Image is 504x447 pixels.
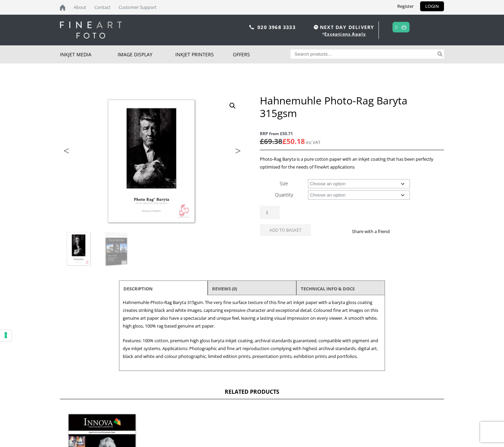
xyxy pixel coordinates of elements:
img: logo-white.svg [60,21,122,39]
p: Features: 100% cotton, premium high gloss baryta inkjet coating, archival standards guaranteed, c... [123,337,381,360]
span: £ [260,136,264,146]
img: basket.svg [401,25,406,29]
img: Hahnemuhle Photo-Rag Baryta 315gsm [60,231,97,268]
span: £ [282,136,286,146]
input: Product quantity [260,206,280,219]
label: Size [280,180,288,187]
p: Share with a friend [352,228,398,235]
bdi: 69.38 [260,136,282,146]
a: TECHNICAL INFO & DOCS [301,283,355,295]
a: Inkjet Media [60,45,118,63]
span: NEXT DAY DELIVERY [312,23,374,31]
a: LOGIN [420,1,444,11]
label: Quantity [275,191,293,198]
a: Register [392,1,419,11]
h2: Related products [60,388,444,399]
p: Photo-Rag Baryta is a pure cotton paper with an inkjet coating that has been perfectly optimised ... [260,155,444,171]
a: View full-screen image gallery [226,100,239,112]
span: RRP from £50.71 [260,130,444,138]
a: Offers [233,45,291,63]
img: facebook sharing button [398,229,403,234]
a: Reviews (0) [212,283,237,295]
img: Hahnemuhle Photo-Rag Baryta 315gsm - Image 2 [98,231,135,268]
button: Search [436,49,444,59]
a: Inkjet Printers [175,45,233,63]
img: Hahnemuhle Photo-Rag Baryta 315gsm - Image 2 [244,94,428,230]
a: Exceptions Apply [324,31,366,37]
h1: Hahnemuhle Photo-Rag Baryta 315gsm [260,94,444,119]
a: Description [123,283,153,295]
a: 020 3968 3333 [257,24,296,30]
img: twitter sharing button [406,229,412,234]
img: time.svg [314,25,318,29]
img: email sharing button [414,229,420,234]
a: 0 [395,22,398,32]
button: Add to basket [260,224,311,236]
img: Hahnemuhle Photo-Rag Baryta 315gsm [60,94,244,230]
bdi: 50.18 [282,136,305,146]
p: Hahnemuhle Photo-Rag Baryta 315gsm. The very fine surface texture of this fine art inkjet paper w... [123,299,381,330]
input: Search products… [291,49,436,59]
a: Image Display [118,45,175,63]
img: phone.svg [249,25,254,29]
